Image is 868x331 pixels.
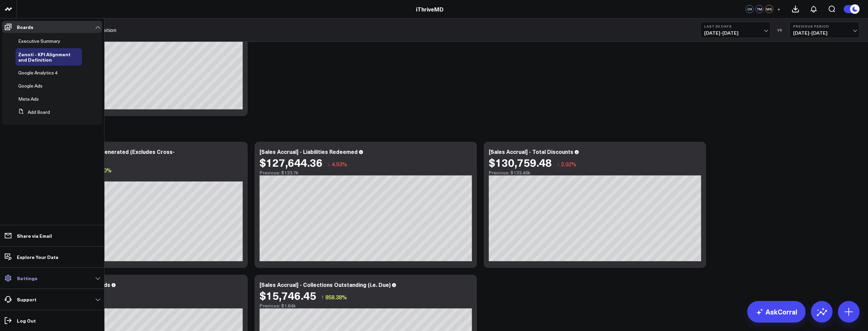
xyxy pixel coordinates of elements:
p: Log Out [17,318,36,323]
div: $130,759.48 [489,156,552,168]
div: [Sales Accrual] - Collections Outstanding (i.e. Due) [260,281,391,288]
a: iThriveMD [416,5,444,13]
button: Previous Period[DATE]-[DATE] [789,22,860,38]
span: ↓ [557,160,560,168]
span: Google Ads [18,82,42,89]
span: ↑ [321,293,324,301]
div: TM [755,5,764,13]
button: Last 30 Days[DATE]-[DATE] [700,22,771,38]
button: Add Board [16,106,50,118]
a: Google Analytics 4 [18,70,58,75]
a: Log Out [2,315,102,327]
span: [DATE] - [DATE] [704,30,767,36]
span: Zenoti - KPI Alignment and Definition [18,51,70,63]
p: Boards [17,24,33,30]
div: $127,644.36 [260,156,323,168]
div: MS [765,5,773,13]
button: + [775,5,783,13]
b: Last 30 Days [704,24,767,28]
div: Previous: $133.46k [489,170,701,175]
span: 2.02% [561,160,576,168]
span: + [778,7,781,11]
span: 858.38% [325,293,347,301]
a: AskCorral [747,301,806,323]
span: Google Analytics 4 [18,69,58,76]
div: [Sales Accrual] - Total Discounts [489,148,573,155]
p: Share via Email [17,233,52,238]
div: Previous: $164.55k [30,176,243,181]
div: $15,746.45 [260,289,316,301]
div: Previous: $133.7k [260,170,472,175]
div: Previous: $1.64k [260,303,472,308]
a: Zenoti - KPI Alignment and Definition [18,52,75,62]
div: VS [774,28,786,32]
p: Support [17,297,36,302]
a: Google Ads [18,83,42,89]
div: CH [746,5,754,13]
div: [Sales Accrual] - Liabilities Redeemed [260,148,358,155]
span: ↓ [328,160,330,168]
a: Executive Summary [18,38,60,44]
a: Meta Ads [18,96,39,102]
p: Settings [17,275,37,281]
div: Previous: -$66.14 [30,303,243,308]
span: 4.53% [332,160,347,168]
span: Executive Summary [18,38,60,44]
span: [DATE] - [DATE] [793,30,856,36]
p: Explore Your Data [17,254,58,260]
b: Previous Period [793,24,856,28]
